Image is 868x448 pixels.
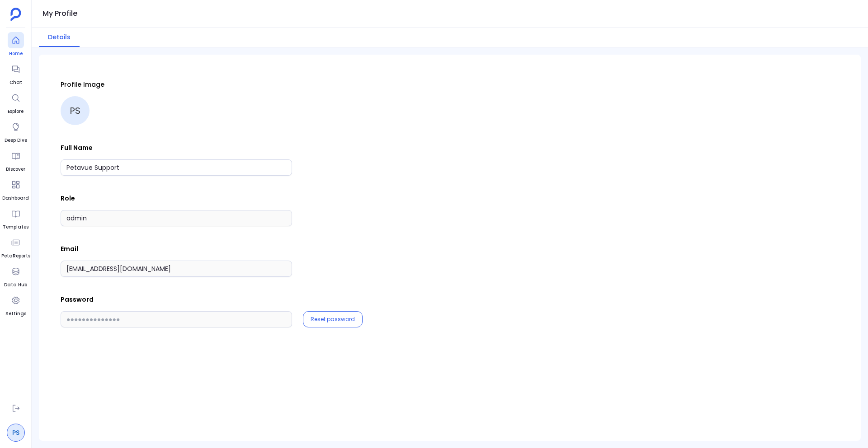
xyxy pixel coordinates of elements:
img: petavue logo [10,8,21,21]
a: PetaReports [1,234,30,260]
a: Discover [6,148,25,173]
a: Explore [8,90,24,115]
input: Email [61,261,292,277]
p: Role [61,194,839,203]
input: Role [61,210,292,226]
a: Chat [8,61,24,86]
h1: My Profile [42,7,77,20]
span: Templates [3,224,28,231]
p: Password [61,295,839,304]
span: PetaReports [1,252,30,260]
p: Full Name [61,143,839,152]
span: Home [8,50,24,57]
a: Deep Dive [5,119,27,144]
a: PS [7,424,25,442]
a: Templates [3,205,28,231]
span: Deep Dive [5,137,27,144]
a: Data Hub [4,263,27,289]
a: Settings [5,292,26,317]
a: Home [8,32,24,57]
p: Email [61,244,839,253]
a: Dashboard [2,177,29,202]
span: Dashboard [2,195,29,202]
span: Chat [8,79,24,86]
span: Explore [8,108,24,115]
p: Profile Image [61,80,839,89]
span: Data Hub [4,281,27,289]
button: Reset password [311,316,355,323]
input: ●●●●●●●●●●●●●● [61,311,292,327]
div: PS [61,96,90,125]
span: Discover [6,166,25,173]
span: Settings [5,310,26,317]
input: Full Name [61,159,292,176]
button: Details [39,28,80,47]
